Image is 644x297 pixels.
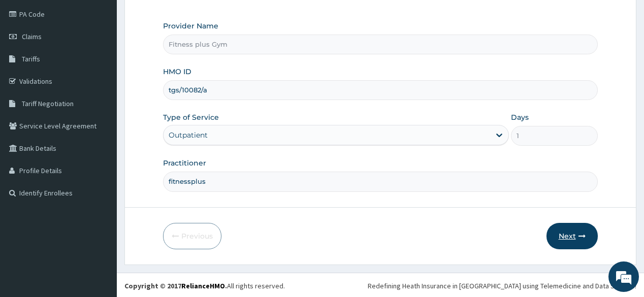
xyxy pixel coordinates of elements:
label: Provider Name [163,21,218,31]
a: RelianceHMO [181,281,225,290]
input: Enter Name [163,172,597,191]
textarea: Type your message and hit 'Enter' [5,193,194,228]
input: Enter HMO ID [163,80,597,100]
span: Claims [22,32,42,41]
button: Next [546,223,598,249]
span: Tariff Negotiation [22,99,74,108]
img: d_794563401_company_1708531726252_794563401 [19,51,41,76]
label: Days [511,112,529,122]
strong: Copyright © 2017 . [124,281,227,290]
span: We're online! [59,86,140,188]
label: HMO ID [163,67,191,77]
div: Chat with us now [53,57,171,70]
span: Tariffs [22,54,40,63]
div: Redefining Heath Insurance in [GEOGRAPHIC_DATA] using Telemedicine and Data Science! [368,281,636,291]
button: Previous [163,223,221,249]
div: Minimize live chat window [167,5,191,29]
label: Practitioner [163,158,206,168]
label: Type of Service [163,112,219,122]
